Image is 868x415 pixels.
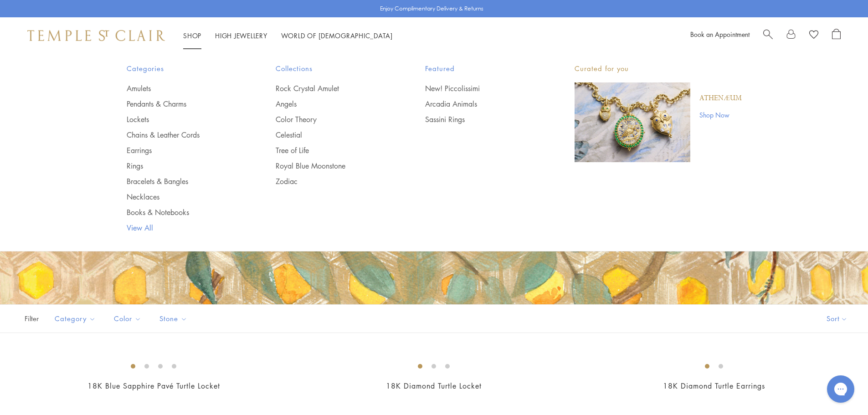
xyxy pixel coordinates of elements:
[276,99,389,109] a: Angels
[183,30,393,41] nav: Main navigation
[281,31,393,40] a: World of [DEMOGRAPHIC_DATA]World of [DEMOGRAPHIC_DATA]
[699,93,742,103] a: Athenæum
[663,381,765,391] a: 18K Diamond Turtle Earrings
[127,114,240,124] a: Lockets
[806,305,868,333] button: Show sort by
[690,30,750,39] a: Book an Appointment
[127,207,240,217] a: Books & Notebooks
[276,130,389,140] a: Celestial
[575,63,742,74] p: Curated for you
[155,313,194,324] span: Stone
[153,308,194,329] button: Stone
[215,31,267,40] a: High JewelleryHigh Jewellery
[425,63,538,74] span: Featured
[50,313,103,324] span: Category
[425,83,538,93] a: New! Piccolissimi
[832,29,841,42] a: Open Shopping Bag
[276,176,389,186] a: Zodiac
[276,161,389,171] a: Royal Blue Moonstone
[822,372,859,406] iframe: Gorgias live chat messenger
[276,83,389,93] a: Rock Crystal Amulet
[127,161,240,171] a: Rings
[127,145,240,155] a: Earrings
[699,110,742,120] a: Shop Now
[48,308,103,329] button: Category
[127,176,240,186] a: Bracelets & Bangles
[127,192,240,202] a: Necklaces
[276,114,389,124] a: Color Theory
[386,381,482,391] a: 18K Diamond Turtle Locket
[127,63,240,74] span: Categories
[809,29,818,42] a: View Wishlist
[127,223,240,233] a: View All
[107,308,148,329] button: Color
[127,99,240,109] a: Pendants & Charms
[127,130,240,140] a: Chains & Leather Cords
[276,145,389,155] a: Tree of Life
[87,381,220,391] a: 18K Blue Sapphire Pavé Turtle Locket
[763,29,773,42] a: Search
[276,63,389,74] span: Collections
[183,31,201,40] a: ShopShop
[127,83,240,93] a: Amulets
[27,30,165,41] img: Temple St. Clair
[109,313,148,324] span: Color
[425,114,538,124] a: Sassini Rings
[425,99,538,109] a: Arcadia Animals
[380,4,483,13] p: Enjoy Complimentary Delivery & Returns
